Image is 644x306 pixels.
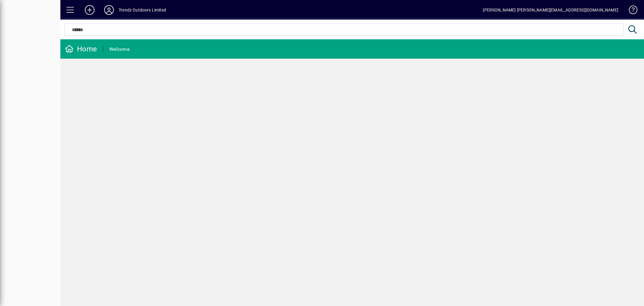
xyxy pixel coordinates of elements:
[109,44,130,54] div: Welcome
[483,5,618,15] div: [PERSON_NAME] [PERSON_NAME][EMAIL_ADDRESS][DOMAIN_NAME]
[99,5,119,15] button: Profile
[119,5,166,15] div: Trendz Outdoors Limited
[624,1,636,21] a: Knowledge Base
[65,44,97,54] div: Home
[80,5,99,15] button: Add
